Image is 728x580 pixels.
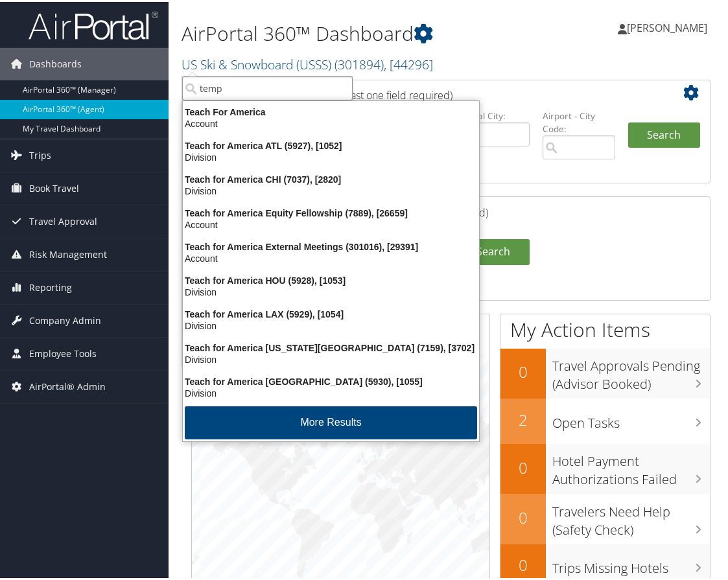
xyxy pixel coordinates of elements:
h3: Travel Approvals Pending (Advisor Booked) [552,349,710,391]
span: , [ 44296 ] [384,54,433,71]
div: Division [175,284,487,296]
div: Division [175,386,487,397]
div: Teach for America Equity Fellowship (7889), [26659] [175,205,487,217]
button: More Results [185,404,477,437]
div: Teach For America [175,104,487,116]
input: Search Accounts [182,75,353,99]
div: Division [175,352,487,364]
span: AirPortal® Admin [29,369,106,401]
label: Arrival City: [458,108,530,121]
span: Reporting [29,270,72,302]
div: Teach for America [US_STATE][GEOGRAPHIC_DATA] (7159), [3702] [175,340,487,352]
div: Account [175,217,487,229]
span: Travel Approval [29,203,97,236]
label: Airport - City Code: [543,108,615,134]
div: Teach for America External Meetings (301016), [29391] [175,239,487,251]
div: Teach for America CHI (7037), [2820] [175,172,487,183]
span: Trips [29,137,51,170]
span: [PERSON_NAME] [627,19,707,33]
h1: My Action Items [500,314,710,342]
h2: 0 [500,552,546,574]
div: Teach for America [GEOGRAPHIC_DATA] (5930), [1055] [175,374,487,386]
div: Division [175,318,487,330]
span: Book Travel [29,170,79,203]
h3: Travelers Need Help (Safety Check) [552,494,710,537]
a: 2Open Tasks [500,397,710,442]
h1: AirPortal 360™ Dashboard [182,18,541,45]
span: Risk Management [29,237,107,269]
h2: Airtinerary Lookup [202,80,657,102]
span: Company Admin [29,303,101,335]
a: 0Travelers Need Help (Safety Check) [500,492,710,542]
span: Dashboards [29,46,82,78]
button: Search [628,121,701,146]
div: Account [175,251,487,262]
h2: 0 [500,359,546,381]
span: Employee Tools [29,336,97,368]
a: 0Travel Approvals Pending (Advisor Booked) [500,347,710,397]
div: Account [175,116,487,128]
a: US Ski & Snowboard (USSS) [182,54,433,71]
h3: Open Tasks [552,406,710,430]
img: airportal-logo.png [29,8,158,39]
a: 0Hotel Payment Authorizations Failed [500,442,710,492]
a: Search [458,237,530,263]
h3: Hotel Payment Authorizations Failed [552,444,710,487]
span: ( 301894 ) [335,54,384,71]
h2: 0 [500,505,546,527]
div: Teach for America HOU (5928), [1053] [175,273,487,284]
span: (at least one field required) [329,86,452,100]
h2: 0 [500,455,546,477]
a: [PERSON_NAME] [618,6,720,45]
div: Teach for America LAX (5929), [1054] [175,307,487,318]
div: Division [175,183,487,195]
h2: 2 [500,407,546,429]
div: Division [175,150,487,161]
h3: Trips Missing Hotels [552,551,710,575]
div: Teach for America ATL (5927), [1052] [175,138,487,150]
